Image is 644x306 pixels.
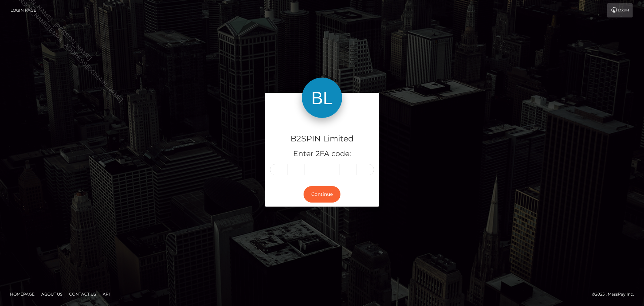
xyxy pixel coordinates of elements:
[39,289,65,299] a: About Us
[7,289,37,299] a: Homepage
[10,3,36,17] a: Login Page
[302,78,342,118] img: B2SPIN Limited
[607,3,633,17] a: Login
[66,289,99,299] a: Contact Us
[270,133,374,145] h4: B2SPIN Limited
[100,289,113,299] a: API
[304,186,340,203] button: Continue
[592,291,639,298] div: © 2025 , MassPay Inc.
[270,149,374,159] h5: Enter 2FA code:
